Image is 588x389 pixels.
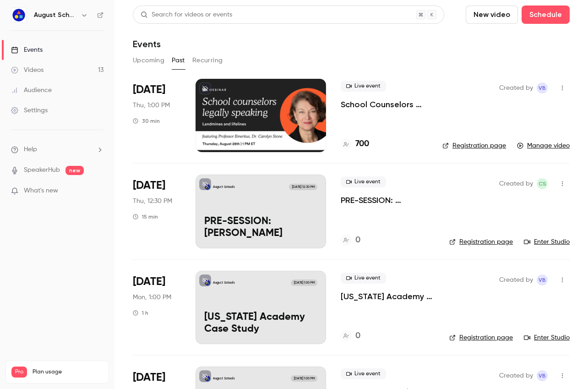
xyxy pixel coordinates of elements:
[442,141,506,150] a: Registration page
[34,11,77,20] h6: August Schools
[133,293,171,302] span: Mon, 1:00 PM
[24,186,58,196] span: What's new
[355,330,360,342] h4: 0
[355,138,369,150] h4: 700
[341,176,386,187] span: Live event
[133,175,181,248] div: Aug 28 Thu, 12:30 PM (America/New York)
[537,82,548,93] span: Victoria Bush
[133,370,165,385] span: [DATE]
[11,86,52,95] div: Audience
[499,82,533,93] span: Created by
[213,185,235,189] p: August Schools
[11,8,26,22] img: August Schools
[341,330,360,342] a: 0
[11,66,44,75] div: Videos
[539,370,546,381] span: VB
[449,237,513,247] a: Registration page
[11,145,103,154] li: help-dropdown-opener
[539,274,546,285] span: VB
[133,309,148,317] div: 1 h
[539,178,546,189] span: CS
[355,234,360,247] h4: 0
[537,370,548,381] span: Victoria Bush
[341,291,435,302] a: [US_STATE] Academy Case Study
[204,312,317,335] p: [US_STATE] Academy Case Study
[341,234,360,247] a: 0
[524,333,570,342] a: Enter Studio
[537,274,548,285] span: Victoria Bush
[204,216,317,240] p: PRE-SESSION: [PERSON_NAME]
[524,237,570,247] a: Enter Studio
[196,271,326,344] a: Virginia Academy Case StudyAugust Schools[DATE] 1:00 PM[US_STATE] Academy Case Study
[499,274,533,285] span: Created by
[341,195,435,206] a: PRE-SESSION: [PERSON_NAME]
[133,178,165,193] span: [DATE]
[24,165,60,175] a: SpeakerHub
[449,333,513,342] a: Registration page
[24,145,37,154] span: Help
[133,274,165,289] span: [DATE]
[133,197,172,206] span: Thu, 12:30 PM
[499,178,533,189] span: Created by
[11,367,27,378] span: Pro
[341,99,428,110] a: School Counselors Legally Speaking: Landmines and Lifelines
[499,370,533,381] span: Created by
[213,376,235,381] p: August Schools
[196,175,326,248] a: PRE-SESSION: Dr. StoneAugust Schools[DATE] 12:30 PMPRE-SESSION: [PERSON_NAME]
[213,280,235,285] p: August Schools
[466,5,518,24] button: New video
[291,279,317,286] span: [DATE] 1:00 PM
[539,82,546,93] span: VB
[172,53,185,68] button: Past
[537,178,548,189] span: Chloe Squitiero
[291,375,317,382] span: [DATE] 1:00 PM
[133,213,158,220] div: 15 min
[33,368,103,376] span: Plan usage
[522,5,570,24] button: Schedule
[133,53,164,68] button: Upcoming
[141,10,232,20] div: Search for videos or events
[289,184,317,190] span: [DATE] 12:30 PM
[341,368,386,379] span: Live event
[11,106,48,115] div: Settings
[341,138,369,150] a: 700
[517,141,570,150] a: Manage video
[192,53,223,68] button: Recurring
[93,187,103,195] iframe: Noticeable Trigger
[341,273,386,284] span: Live event
[133,79,181,152] div: Aug 28 Thu, 10:00 AM (America/Los Angeles)
[341,81,386,92] span: Live event
[133,271,181,344] div: Aug 4 Mon, 10:00 AM (America/Los Angeles)
[65,166,84,175] span: new
[11,45,43,55] div: Events
[133,117,160,125] div: 30 min
[133,101,170,110] span: Thu, 1:00 PM
[133,38,161,49] h1: Events
[133,82,165,97] span: [DATE]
